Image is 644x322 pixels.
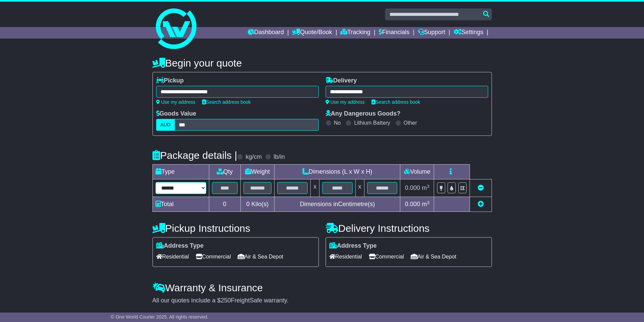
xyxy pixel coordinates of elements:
span: Commercial [196,251,231,262]
td: x [311,179,319,197]
span: Residential [329,251,362,262]
td: Kilo(s) [240,197,275,212]
sup: 3 [427,184,430,189]
span: 250 [221,297,231,304]
td: Dimensions in Centimetre(s) [275,197,400,212]
span: m [422,201,430,207]
a: Add new item [478,201,484,207]
a: Tracking [340,27,370,39]
label: Pickup [156,77,184,84]
h4: Begin your quote [152,57,492,69]
span: © One World Courier 2025. All rights reserved. [111,314,209,320]
span: Commercial [369,251,404,262]
a: Support [418,27,445,39]
td: Volume [400,165,434,179]
label: Lithium Battery [354,120,390,126]
span: Residential [156,251,189,262]
sup: 3 [427,200,430,205]
td: 0 [209,197,240,212]
label: AUD [156,119,175,131]
span: 0 [246,201,249,207]
td: Weight [240,165,275,179]
a: Quote/Book [292,27,332,39]
span: Air & Sea Depot [238,251,283,262]
span: m [422,184,430,191]
h4: Delivery Instructions [326,223,492,234]
label: Goods Value [156,110,196,118]
td: x [355,179,364,197]
a: Dashboard [248,27,284,39]
span: Air & Sea Depot [411,251,456,262]
h4: Pickup Instructions [152,223,319,234]
span: 0.000 [405,201,420,207]
span: 0.000 [405,184,420,191]
label: No [334,120,341,126]
td: Total [152,197,209,212]
a: Remove this item [478,184,484,191]
a: Use my address [326,99,365,105]
a: Settings [454,27,483,39]
a: Financials [379,27,409,39]
label: lb/in [273,153,285,161]
label: Address Type [329,242,377,250]
div: All our quotes include a $ FreightSafe warranty. [152,297,492,304]
td: Qty [209,165,240,179]
a: Search address book [202,99,251,105]
label: Any Dangerous Goods? [326,110,401,118]
td: Dimensions (L x W x H) [275,165,400,179]
a: Search address book [372,99,420,105]
label: Address Type [156,242,204,250]
h4: Package details | [152,150,237,161]
label: Delivery [326,77,357,84]
td: Type [152,165,209,179]
label: kg/cm [245,153,262,161]
a: Use my address [156,99,195,105]
label: Other [404,120,417,126]
h4: Warranty & Insurance [152,282,492,293]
